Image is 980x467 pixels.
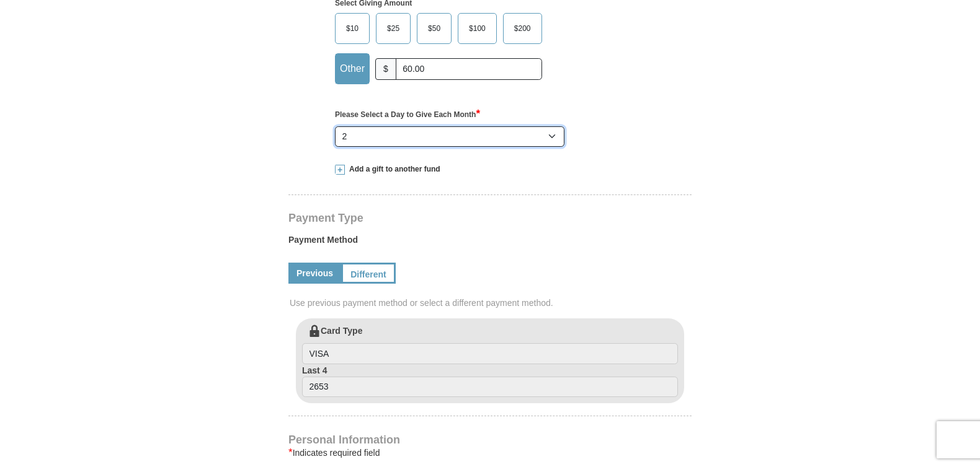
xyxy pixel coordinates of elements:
span: Add a gift to another fund [345,164,440,175]
h4: Payment Type [288,213,692,223]
label: Payment Method [288,234,692,252]
span: $25 [381,19,406,38]
span: $100 [463,19,492,38]
a: Different [341,263,396,284]
label: Other [336,54,369,84]
strong: Please Select a Day to Give Each Month [335,110,480,119]
span: $200 [508,19,537,38]
span: $ [375,58,396,80]
label: Card Type [302,325,678,364]
a: Previous [288,263,341,284]
span: $10 [340,19,365,38]
input: Last 4 [302,377,678,398]
div: Indicates required field [288,445,692,460]
input: Card Type [302,343,678,364]
span: $50 [422,19,447,38]
input: Other Amount [396,58,542,80]
span: Use previous payment method or select a different payment method. [290,297,693,309]
h4: Personal Information [288,435,692,445]
label: Last 4 [302,364,678,398]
